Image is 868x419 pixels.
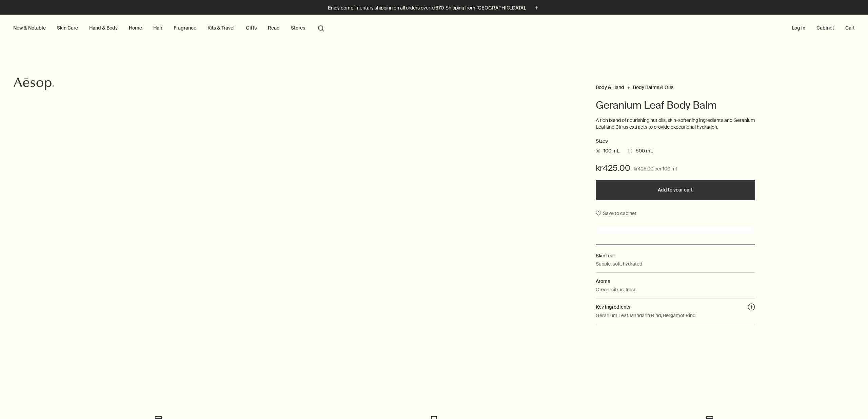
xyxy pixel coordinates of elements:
[290,23,307,32] button: Stores
[315,21,327,34] button: Open search
[405,199,419,214] button: previous slide
[815,23,835,32] a: Cabinet
[748,303,755,313] button: Key ingredients
[790,23,807,32] button: Log in
[596,98,755,112] h1: Geranium Leaf Body Balm
[152,23,164,32] a: Hair
[12,23,47,32] button: New & Notable
[634,165,677,173] span: kr425.00 per 100 ml
[596,260,642,268] p: Supple, soft, hydrated
[633,84,673,87] a: Body Balms & Oils
[596,180,755,200] button: Add to your cart - kr425.00
[596,137,755,145] h2: Sizes
[88,23,119,32] a: Hand & Body
[14,77,54,91] svg: Aesop
[56,23,79,32] a: Skin Care
[632,148,653,154] span: 500 mL
[790,15,856,42] nav: supplementary
[596,277,755,285] h2: Aroma
[206,23,236,32] a: Kits & Travel
[844,23,856,32] button: Cart
[127,23,143,32] a: Home
[449,199,463,214] button: next slide
[596,207,636,219] button: Save to cabinet
[596,304,630,310] span: Key ingredients
[596,312,695,319] p: Geranium Leaf, Mandarin Rind, Bergamot Rind
[596,163,630,174] span: kr425.00
[596,84,624,87] a: Body & Hand
[12,75,56,94] a: Aesop
[596,117,755,130] p: A rich blend of nourishing nut oils, skin-softening ingredients and Geranium Leaf and Citrus extr...
[12,15,327,42] nav: primary
[267,23,281,32] a: Read
[328,4,540,12] button: Enjoy complimentary shipping on all orders over kr670. Shipping from [GEOGRAPHIC_DATA].
[244,23,258,32] a: Gifts
[596,286,636,293] p: Green, citrus, fresh
[385,226,484,232] span: Tubes are made from 100% recycled aluminium.
[600,148,619,154] span: 100 mL
[289,198,578,214] div: Geranium Leaf Body Balm
[172,23,198,32] a: Fragrance
[596,252,755,259] h2: Skin feel
[328,4,526,12] p: Enjoy complimentary shipping on all orders over kr670. Shipping from [GEOGRAPHIC_DATA].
